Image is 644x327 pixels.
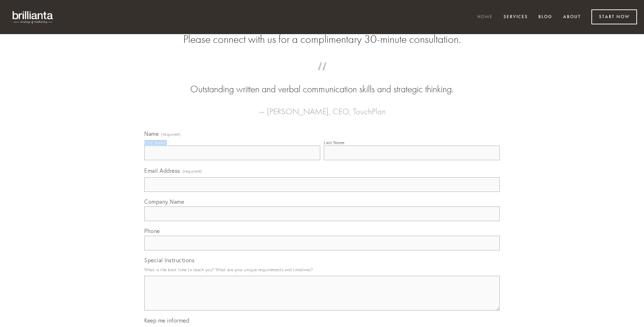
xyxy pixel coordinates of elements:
[559,11,585,23] a: About
[144,198,184,205] span: Company Name
[499,11,532,23] a: Services
[144,257,194,264] span: Special Instructions
[183,166,202,176] span: (required)
[155,69,489,96] blockquote: Outstanding written and verbal communication skills and strategic thinking.
[534,11,557,23] a: Blog
[155,96,489,118] figcaption: — [PERSON_NAME], CEO, TouchPlan
[144,130,159,137] span: Name
[144,33,500,46] h2: Please connect with us for a complimentary 30-minute consultation.
[324,140,345,145] div: Last Name
[144,140,166,145] div: First Name
[473,11,497,23] a: Home
[155,69,489,83] span: “
[7,7,59,27] img: brillianta - research, strategy, marketing
[161,132,181,137] span: (required)
[144,167,180,174] span: Email Address
[144,227,160,234] span: Phone
[144,317,189,324] span: Keep me informed
[591,9,637,24] a: Start Now
[144,265,500,274] p: What is the best time to reach you? What are your unique requirements and timelines?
